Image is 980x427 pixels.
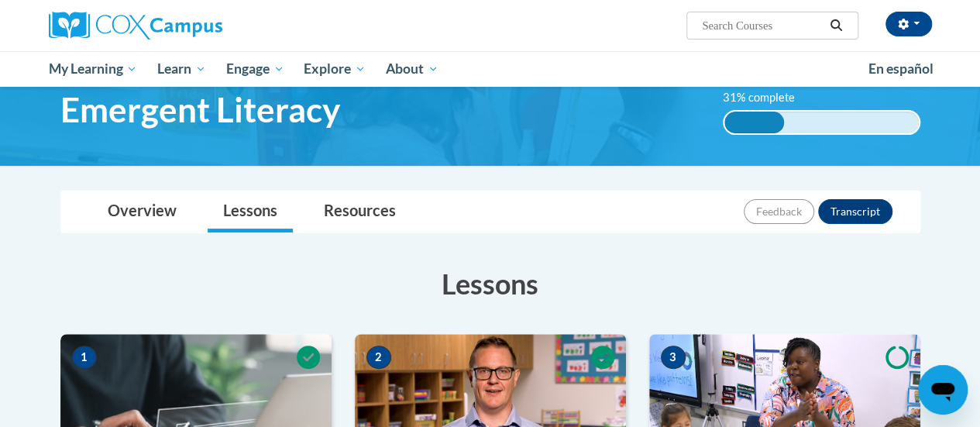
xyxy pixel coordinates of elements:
span: 2 [366,346,391,369]
button: Account Settings [885,12,932,36]
div: 31% complete [724,112,785,133]
a: Cox Campus [49,12,328,40]
a: Resources [308,191,411,232]
a: About [376,51,449,87]
a: Overview [92,191,192,232]
div: Main menu [37,51,944,87]
input: Search Courses [700,16,824,35]
span: My Learning [48,60,137,78]
iframe: Button to launch messaging window [918,365,968,415]
label: 31% complete [723,89,812,106]
button: Search [824,16,848,35]
span: En español [868,60,934,77]
button: Feedback [744,199,814,224]
span: 3 [661,346,686,369]
a: En español [858,53,944,85]
span: Explore [304,60,366,78]
img: Cox Campus [49,12,222,40]
button: Transcript [818,199,892,224]
span: Learn [157,60,206,78]
a: Engage [216,51,294,87]
a: Lessons [208,191,293,232]
a: My Learning [39,51,148,87]
span: Emergent Literacy [60,89,340,130]
h3: Lessons [60,264,920,303]
span: 1 [72,346,97,369]
span: Engage [226,60,284,78]
a: Learn [147,51,216,87]
span: About [386,60,438,78]
a: Explore [294,51,376,87]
